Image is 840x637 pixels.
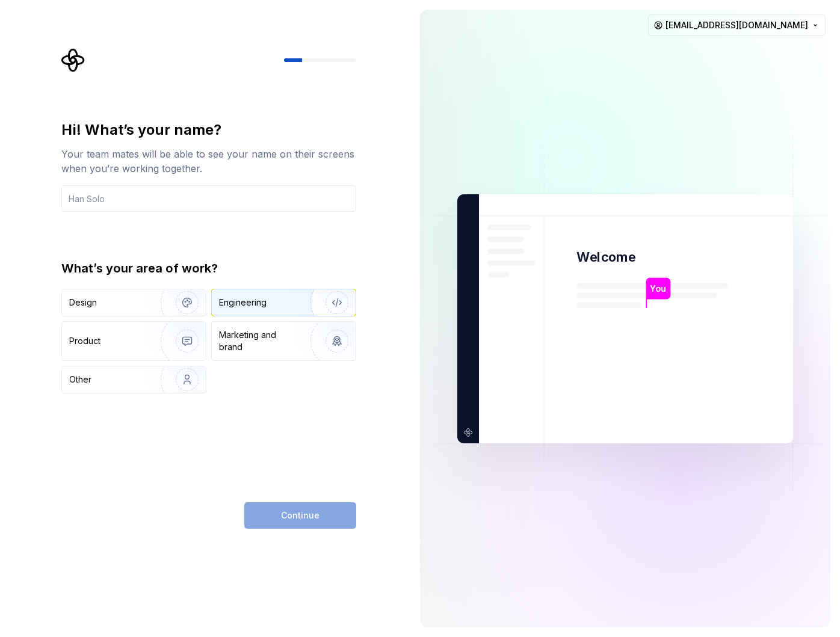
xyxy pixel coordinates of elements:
p: Welcome [576,248,635,266]
div: Engineering [219,297,267,309]
input: Han Solo [61,185,356,212]
div: Design [69,297,97,309]
div: Other [69,374,91,386]
p: You [650,282,666,295]
div: What’s your area of work? [61,260,356,277]
div: Hi! What’s your name? [61,120,356,140]
div: Marketing and brand [219,329,300,353]
button: [EMAIL_ADDRESS][DOMAIN_NAME] [648,14,826,36]
span: [EMAIL_ADDRESS][DOMAIN_NAME] [666,19,808,31]
svg: Supernova Logo [61,48,85,72]
div: Product [69,335,100,347]
div: Your team mates will be able to see your name on their screens when you’re working together. [61,147,356,176]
